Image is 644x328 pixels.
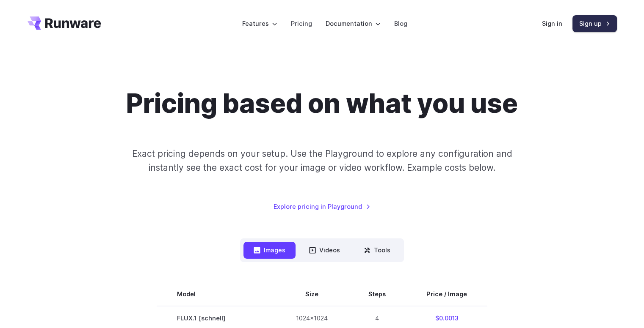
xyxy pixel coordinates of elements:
[276,282,348,306] th: Size
[542,19,562,28] a: Sign in
[28,16,101,30] a: Go to /
[348,282,406,306] th: Steps
[394,19,407,28] a: Blog
[157,282,276,306] th: Model
[291,19,312,28] a: Pricing
[572,15,617,32] a: Sign up
[243,242,296,258] button: Images
[274,202,370,211] a: Explore pricing in Playground
[116,147,528,175] p: Exact pricing depends on your setup. Use the Playground to explore any configuration and instantl...
[326,19,381,28] label: Documentation
[406,282,487,306] th: Price / Image
[354,242,401,258] button: Tools
[299,242,350,258] button: Videos
[126,88,518,120] h1: Pricing based on what you use
[242,19,277,28] label: Features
